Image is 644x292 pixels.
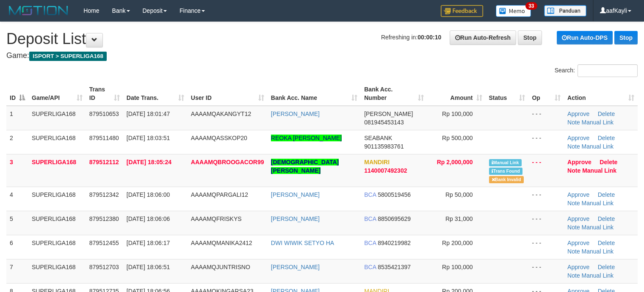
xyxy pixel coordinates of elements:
td: - - - [528,187,564,211]
td: 4 [6,187,28,211]
a: Delete [598,215,615,222]
span: BCA [364,264,376,270]
span: [DATE] 18:06:17 [127,240,170,246]
span: Copy 901135983761 to clipboard [364,143,404,150]
a: Delete [598,240,615,246]
td: - - - [528,259,564,283]
td: SUPERLIGA168 [28,187,86,211]
a: Note [567,200,580,207]
span: [DATE] 18:03:51 [127,135,170,141]
td: 5 [6,211,28,235]
span: 879512342 [89,191,119,198]
a: Delete [600,159,617,165]
a: Note [567,272,580,279]
span: [PERSON_NAME] [364,110,413,117]
a: Delete [598,264,615,270]
span: [DATE] 18:06:00 [127,191,170,198]
td: 6 [6,235,28,259]
span: ISPORT > SUPERLIGA168 [29,52,107,61]
td: 3 [6,154,28,187]
span: BCA [364,191,376,198]
a: Delete [598,191,615,198]
th: ID: activate to sort column descending [6,82,28,106]
span: [DATE] 18:05:24 [127,159,171,165]
a: Note [567,167,580,174]
a: Delete [598,135,615,141]
a: Delete [598,110,615,117]
a: Approve [567,215,589,222]
td: 7 [6,259,28,283]
td: SUPERLIGA168 [28,154,86,187]
td: SUPERLIGA168 [28,259,86,283]
span: Rp 200,000 [442,240,473,246]
a: Manual Link [582,167,616,174]
span: Rp 100,000 [442,264,473,270]
a: [PERSON_NAME] [271,215,320,222]
span: Copy 5800519456 to clipboard [378,191,411,198]
th: Date Trans.: activate to sort column ascending [123,82,188,106]
a: Manual Link [582,248,614,255]
span: Bank is not match [489,176,524,183]
span: SEABANK [364,135,392,141]
td: SUPERLIGA168 [28,106,86,130]
h4: Game: [6,52,638,60]
a: Stop [614,31,638,44]
td: SUPERLIGA168 [28,235,86,259]
h1: Deposit List [6,30,638,47]
td: - - - [528,154,564,187]
span: 879511480 [89,135,119,141]
th: Bank Acc. Number: activate to sort column ascending [361,82,427,106]
a: Run Auto-Refresh [450,30,516,45]
img: MOTION_logo.png [6,4,71,17]
td: SUPERLIGA168 [28,211,86,235]
span: Rp 500,000 [442,135,473,141]
img: panduan.png [544,5,586,17]
td: SUPERLIGA168 [28,130,86,154]
img: Feedback.jpg [441,5,483,17]
span: MANDIRI [364,159,390,165]
th: Bank Acc. Name: activate to sort column ascending [268,82,361,106]
td: - - - [528,235,564,259]
span: Rp 50,000 [445,191,473,198]
td: 1 [6,106,28,130]
span: Copy 8940219982 to clipboard [378,240,411,246]
td: - - - [528,106,564,130]
td: 2 [6,130,28,154]
td: - - - [528,130,564,154]
a: Approve [567,240,589,246]
span: [DATE] 18:01:47 [127,110,170,117]
a: Manual Link [582,224,614,231]
a: Run Auto-DPS [557,31,613,44]
span: Copy 8535421397 to clipboard [378,264,411,270]
strong: 00:00:10 [417,34,441,41]
a: [PERSON_NAME] [271,110,320,117]
a: Note [567,248,580,255]
a: Note [567,143,580,150]
span: Similar transaction found [489,168,523,175]
th: Action: activate to sort column ascending [564,82,638,106]
a: Manual Link [582,272,614,279]
span: 879512703 [89,264,119,270]
td: - - - [528,211,564,235]
a: Approve [567,264,589,270]
span: Rp 31,000 [445,215,473,222]
a: REOKA [PERSON_NAME] [271,135,342,141]
span: [DATE] 18:06:06 [127,215,170,222]
a: Approve [567,191,589,198]
th: User ID: activate to sort column ascending [188,82,268,106]
a: [DEMOGRAPHIC_DATA][PERSON_NAME] [271,159,339,174]
span: AAAAMQPARGALI12 [191,191,248,198]
a: Manual Link [582,119,614,126]
a: DWI WIWIK SETYO HA [271,240,334,246]
th: Amount: activate to sort column ascending [427,82,486,106]
a: Note [567,224,580,231]
a: Approve [567,135,589,141]
span: BCA [364,240,376,246]
a: Note [567,119,580,126]
span: 879512112 [89,159,119,165]
th: Status: activate to sort column ascending [486,82,529,106]
input: Search: [578,64,638,77]
a: Approve [567,159,591,165]
span: AAAAMQJUNTRISNO [191,264,250,270]
a: Approve [567,110,589,117]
